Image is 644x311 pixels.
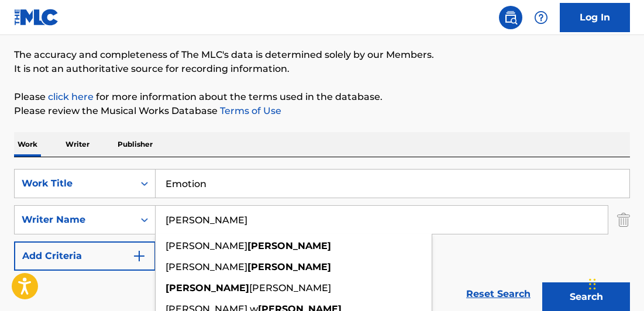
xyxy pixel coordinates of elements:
a: click here [48,91,94,102]
p: The accuracy and completeness of The MLC's data is determined solely by our Members. [14,48,630,62]
a: Public Search [499,6,522,29]
button: Add Criteria [14,241,156,271]
span: [PERSON_NAME] [166,261,247,272]
div: Writer Name [22,213,127,227]
div: Drag [589,267,596,302]
img: search [504,11,518,25]
a: Terms of Use [218,105,281,116]
img: Delete Criterion [617,205,630,234]
img: help [534,11,548,25]
iframe: Chat Widget [586,255,644,311]
p: Work [14,132,41,157]
p: Please review the Musical Works Database [14,104,630,118]
strong: [PERSON_NAME] [166,282,249,293]
img: MLC Logo [14,9,59,26]
div: Help [529,6,553,29]
p: It is not an authoritative source for recording information. [14,62,630,76]
strong: [PERSON_NAME] [247,261,331,272]
a: Log In [560,3,630,32]
strong: [PERSON_NAME] [247,240,331,251]
img: 9d2ae6d4665cec9f34b9.svg [132,249,146,263]
p: Publisher [114,132,156,157]
a: Reset Search [460,281,536,307]
p: Please for more information about the terms used in the database. [14,90,630,104]
div: Work Title [22,177,127,191]
span: [PERSON_NAME] [249,282,331,293]
p: Writer [62,132,93,157]
span: [PERSON_NAME] [166,240,247,251]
